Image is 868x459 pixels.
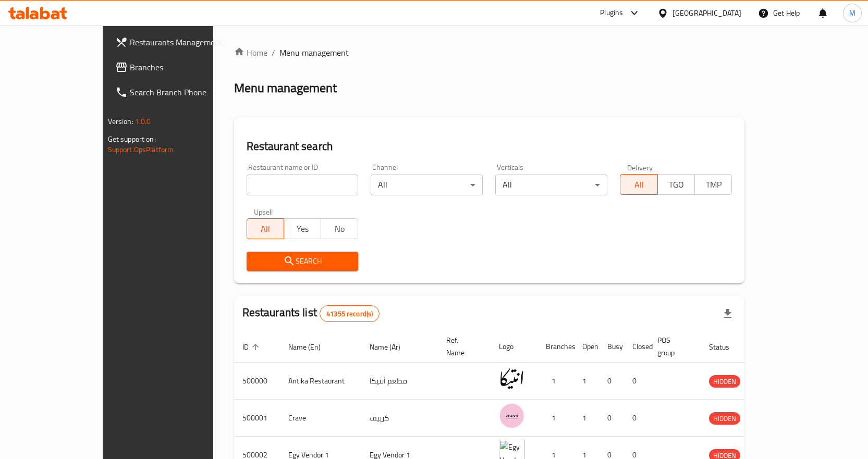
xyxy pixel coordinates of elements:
[321,218,358,239] button: No
[107,55,248,80] a: Branches
[247,218,284,239] button: All
[234,363,280,400] td: 500000
[325,221,354,237] span: No
[499,366,525,392] img: Antika Restaurant
[272,46,275,59] li: /
[495,175,607,195] div: All
[130,86,239,98] span: Search Branch Phone
[694,174,732,195] button: TMP
[537,363,574,400] td: 1
[715,301,740,326] div: Export file
[657,174,695,195] button: TGO
[280,363,361,400] td: Antika Restaurant
[627,164,653,171] label: Delivery
[234,80,337,96] h2: Menu management
[625,177,653,192] span: All
[130,36,239,48] span: Restaurants Management
[599,331,624,363] th: Busy
[234,46,267,59] a: Home
[130,61,239,73] span: Branches
[107,30,248,55] a: Restaurants Management
[108,115,133,128] span: Version:
[699,177,728,192] span: TMP
[709,413,740,425] span: HIDDEN
[620,174,657,195] button: All
[371,175,483,195] div: All
[662,177,691,192] span: TGO
[108,143,174,156] a: Support.OpsPlatform
[537,331,574,363] th: Branches
[673,7,741,19] div: [GEOGRAPHIC_DATA]
[849,7,855,19] span: M
[320,305,380,322] div: Total records count
[599,400,624,437] td: 0
[537,400,574,437] td: 1
[320,309,379,319] span: 41355 record(s)
[279,46,349,59] span: Menu management
[599,363,624,400] td: 0
[108,132,156,146] span: Get support on:
[657,334,688,359] span: POS group
[446,334,478,359] span: Ref. Name
[135,115,151,128] span: 1.0.0
[247,175,359,195] input: Search for restaurant name or ID..
[242,305,380,322] h2: Restaurants list
[574,363,599,400] td: 1
[709,412,740,425] div: HIDDEN
[288,221,317,237] span: Yes
[574,331,599,363] th: Open
[574,400,599,437] td: 1
[370,341,414,353] span: Name (Ar)
[361,363,438,400] td: مطعم أنتيكا
[234,46,745,59] nav: breadcrumb
[709,341,743,353] span: Status
[491,331,537,363] th: Logo
[242,341,262,353] span: ID
[361,400,438,437] td: كرييف
[288,341,334,353] span: Name (En)
[284,218,321,239] button: Yes
[247,252,359,271] button: Search
[234,400,280,437] td: 500001
[624,331,649,363] th: Closed
[709,375,740,388] div: HIDDEN
[709,376,740,388] span: HIDDEN
[600,7,623,19] div: Plugins
[107,80,248,105] a: Search Branch Phone
[255,255,350,268] span: Search
[251,221,280,237] span: All
[254,208,273,215] label: Upsell
[280,400,361,437] td: Crave
[624,400,649,437] td: 0
[624,363,649,400] td: 0
[247,139,732,154] h2: Restaurant search
[499,403,525,429] img: Crave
